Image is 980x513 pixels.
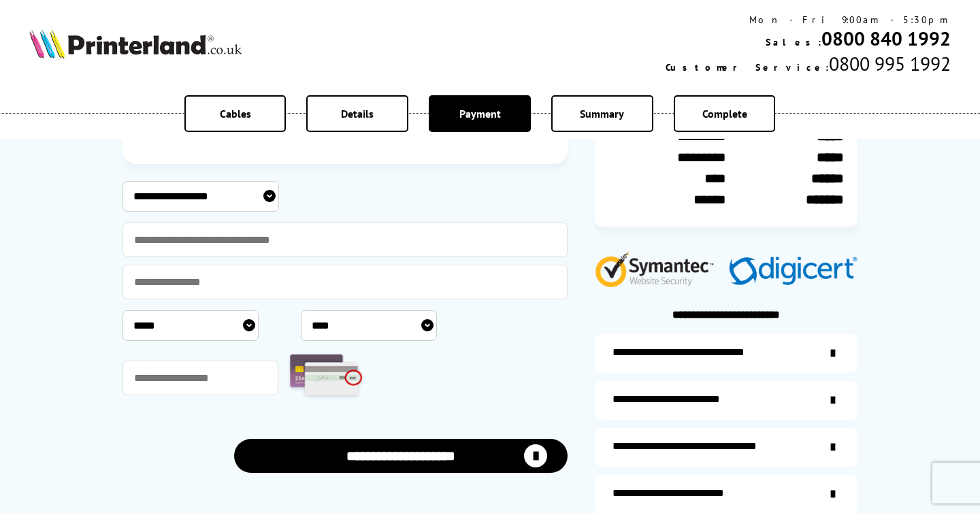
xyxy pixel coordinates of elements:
span: 0800 995 1992 [829,51,951,76]
a: additional-ink [595,334,857,373]
span: Payment [459,107,501,120]
a: additional-cables [595,428,857,467]
span: Cables [220,107,251,120]
span: Complete [702,107,747,120]
span: Customer Service: [666,61,829,73]
div: Mon - Fri 9:00am - 5:30pm [666,14,951,26]
span: Sales: [766,36,821,48]
img: Printerland Logo [29,29,242,59]
a: 0800 840 1992 [821,26,951,51]
span: Details [341,107,374,120]
a: items-arrive [595,381,857,420]
span: Summary [580,107,624,120]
